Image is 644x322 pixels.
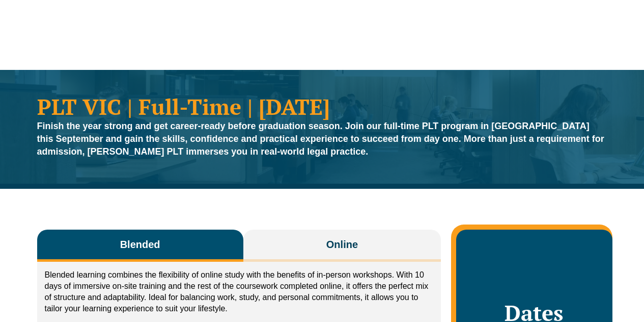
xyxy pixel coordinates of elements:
span: Online [326,237,358,252]
h1: PLT VIC | Full-Time | [DATE] [37,95,607,117]
p: Blended learning combines the flexibility of online study with the benefits of in-person workshop... [45,269,434,314]
strong: Finish the year strong and get career-ready before graduation season. Join our full-time PLT prog... [37,121,604,157]
span: Blended [120,237,160,252]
